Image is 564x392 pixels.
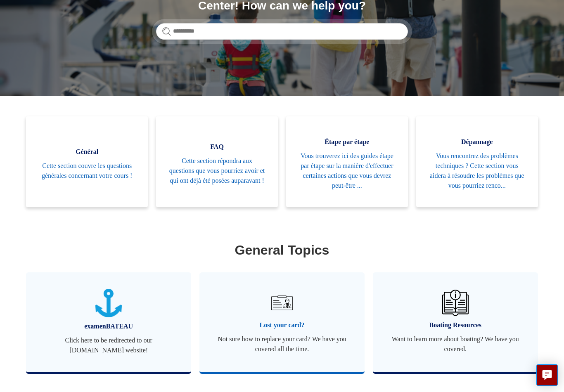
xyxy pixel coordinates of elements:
[38,335,179,355] span: Click here to be redirected to our [DOMAIN_NAME] website!
[26,116,148,207] a: Général Cette section couvre les questions générales concernant votre cours !
[156,116,278,207] a: FAQ Cette section répondra aux questions que vous pourriez avoir et qui ont déjà été posées aupar...
[38,147,135,157] span: Général
[212,334,352,354] span: Not sure how to replace your card? We have you covered all the time.
[299,151,396,191] span: Vous trouverez ici des guides étape par étape sur la manière d'effectuer certaines actions que vo...
[26,272,191,372] a: examenBATEAU Click here to be redirected to our [DOMAIN_NAME] website!
[385,320,526,330] span: Boating Resources
[95,289,122,317] img: 01JTNN85WSQ5FQ6HNXPDSZ7SRA
[429,151,526,191] span: Vous rencontrez des problèmes techniques ? Cette section vous aidera à résoudre les problèmes que...
[299,137,396,147] span: Étape par étape
[536,364,558,386] button: Live chat
[28,240,536,260] h1: General Topics
[286,116,408,207] a: Étape par étape Vous trouverez ici des guides étape par étape sur la manière d'effectuer certaine...
[156,23,408,40] input: Rechercher
[373,272,538,372] a: Boating Resources Want to learn more about boating? We have you covered.
[168,156,265,186] span: Cette section répondra aux questions que vous pourriez avoir et qui ont déjà été posées auparavant !
[212,320,352,330] span: Lost your card?
[429,137,526,147] span: Dépannage
[199,272,365,372] a: Lost your card? Not sure how to replace your card? We have you covered all the time.
[416,116,538,207] a: Dépannage Vous rencontrez des problèmes techniques ? Cette section vous aidera à résoudre les pro...
[38,321,179,331] span: examenBATEAU
[38,161,135,181] span: Cette section couvre les questions générales concernant votre cours !
[442,290,469,316] img: 01JHREV2E6NG3DHE8VTG8QH796
[385,334,526,354] span: Want to learn more about boating? We have you covered.
[268,288,296,317] img: 01JRG6G4NA4NJ1BVG8MJM761YH
[168,142,265,152] span: FAQ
